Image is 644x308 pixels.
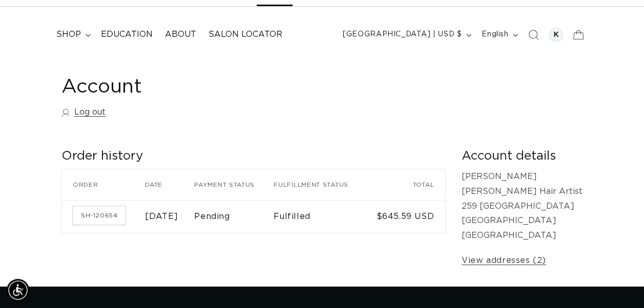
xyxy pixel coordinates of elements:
td: Fulfilled [274,200,369,233]
a: About [159,23,202,46]
h2: Order history [61,148,445,164]
td: $645.59 USD [369,200,445,233]
span: Education [101,29,153,40]
th: Fulfillment status [274,169,369,200]
a: Log out [61,105,106,120]
th: Order [61,169,145,200]
button: [GEOGRAPHIC_DATA] | USD $ [337,25,475,45]
a: Education [95,23,159,46]
span: shop [56,29,81,40]
th: Payment status [194,169,274,200]
a: Salon Locator [202,23,288,46]
iframe: Chat Widget [414,16,644,308]
a: Order number SH-120654 [73,206,126,225]
span: [GEOGRAPHIC_DATA] | USD $ [343,29,462,40]
td: Pending [194,200,274,233]
time: [DATE] [145,212,178,221]
span: Salon Locator [209,29,282,40]
div: Accessibility Menu [7,279,29,301]
h1: Account [61,75,583,100]
th: Total [369,169,445,200]
summary: shop [50,23,95,46]
span: About [165,29,196,40]
th: Date [145,169,194,200]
